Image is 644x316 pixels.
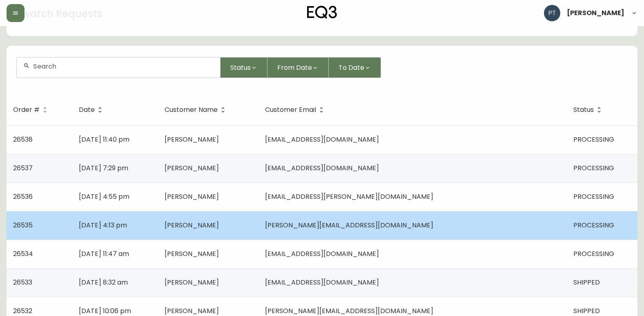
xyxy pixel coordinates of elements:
[79,249,129,258] span: [DATE] 11:47 am
[165,249,219,258] span: [PERSON_NAME]
[13,163,33,173] span: 26537
[13,192,33,201] span: 26536
[13,106,50,113] span: Order #
[165,106,228,113] span: Customer Name
[165,220,219,230] span: [PERSON_NAME]
[13,107,40,112] span: Order #
[221,57,267,78] button: Status
[573,135,614,144] span: PROCESSING
[165,278,219,287] span: [PERSON_NAME]
[265,192,433,201] span: [EMAIL_ADDRESS][PERSON_NAME][DOMAIN_NAME]
[230,62,251,73] span: Status
[573,249,614,258] span: PROCESSING
[33,62,214,70] input: Search
[573,220,614,230] span: PROCESSING
[573,163,614,173] span: PROCESSING
[13,278,32,287] span: 26533
[277,62,312,73] span: From Date
[267,57,329,78] button: From Date
[79,192,129,201] span: [DATE] 4:55 pm
[265,306,433,316] span: [PERSON_NAME][EMAIL_ADDRESS][DOMAIN_NAME]
[573,278,600,287] span: SHIPPED
[339,62,364,73] span: To Date
[573,106,604,113] span: Status
[13,306,32,316] span: 26532
[544,5,560,21] img: 986dcd8e1aab7847125929f325458823
[573,107,594,112] span: Status
[265,107,316,112] span: Customer Email
[165,107,218,112] span: Customer Name
[165,135,219,144] span: [PERSON_NAME]
[265,135,379,144] span: [EMAIL_ADDRESS][DOMAIN_NAME]
[329,57,381,78] button: To Date
[573,306,600,316] span: SHIPPED
[307,6,337,19] img: logo
[573,192,614,201] span: PROCESSING
[265,106,327,113] span: Customer Email
[567,10,624,16] span: [PERSON_NAME]
[265,220,433,230] span: [PERSON_NAME][EMAIL_ADDRESS][DOMAIN_NAME]
[79,163,128,173] span: [DATE] 7:29 pm
[165,192,219,201] span: [PERSON_NAME]
[79,106,105,113] span: Date
[13,135,33,144] span: 26538
[79,278,128,287] span: [DATE] 8:32 am
[13,220,33,230] span: 26535
[165,306,219,316] span: [PERSON_NAME]
[165,163,219,173] span: [PERSON_NAME]
[79,135,129,144] span: [DATE] 11:40 pm
[79,107,95,112] span: Date
[265,249,379,258] span: [EMAIL_ADDRESS][DOMAIN_NAME]
[79,220,127,230] span: [DATE] 4:13 pm
[265,278,379,287] span: [EMAIL_ADDRESS][DOMAIN_NAME]
[265,163,379,173] span: [EMAIL_ADDRESS][DOMAIN_NAME]
[13,249,33,258] span: 26534
[79,306,131,316] span: [DATE] 10:06 pm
